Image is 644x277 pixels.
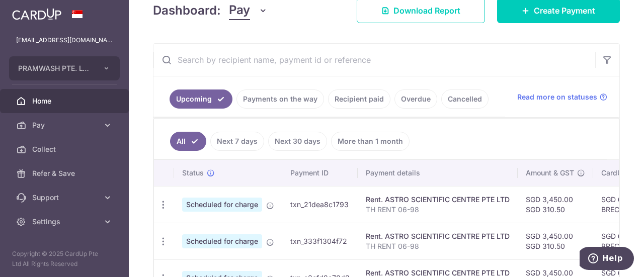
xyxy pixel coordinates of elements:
a: Overdue [394,89,437,109]
a: More than 1 month [331,132,410,151]
span: Support [32,193,99,203]
p: [EMAIL_ADDRESS][DOMAIN_NAME] [16,35,113,45]
button: Pay [229,1,268,20]
a: Next 7 days [210,132,264,151]
a: Payments on the way [236,89,324,109]
a: Cancelled [441,89,489,109]
button: PRAMWASH PTE. LTD. [9,56,120,80]
h4: Dashboard: [153,2,221,20]
span: Pay [32,120,99,130]
span: Scheduled for charge [182,234,262,248]
p: TH RENT 06-98 [366,205,510,215]
span: Collect [32,144,99,154]
a: Next 30 days [268,132,327,151]
td: txn_333f1304f72 [282,223,358,259]
p: TH RENT 06-98 [366,241,510,251]
span: Create Payment [534,5,595,17]
span: Read more on statuses [517,92,597,102]
span: Home [32,96,99,106]
span: Refer & Save [32,168,99,178]
th: Payment ID [282,160,358,186]
span: Amount & GST [526,168,574,178]
td: SGD 3,450.00 SGD 310.50 [518,186,593,223]
input: Search by recipient name, payment id or reference [153,44,595,76]
td: txn_21dea8c1793 [282,186,358,223]
span: Settings [32,217,99,227]
div: Rent. ASTRO SCIENTIFIC CENTRE PTE LTD [366,231,510,241]
img: CardUp [12,8,61,20]
a: Recipient paid [328,89,390,109]
th: Payment details [358,160,518,186]
a: All [170,132,206,151]
span: CardUp fee [601,168,639,178]
span: PRAMWASH PTE. LTD. [18,63,93,73]
div: Rent. ASTRO SCIENTIFIC CENTRE PTE LTD [366,195,510,205]
span: Pay [229,1,250,20]
td: SGD 3,450.00 SGD 310.50 [518,223,593,259]
iframe: Opens a widget where you can find more information [580,247,634,272]
a: Upcoming [170,89,232,109]
span: Status [182,168,204,178]
span: Scheduled for charge [182,198,262,212]
a: Read more on statuses [517,92,607,102]
span: Download Report [393,5,460,17]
